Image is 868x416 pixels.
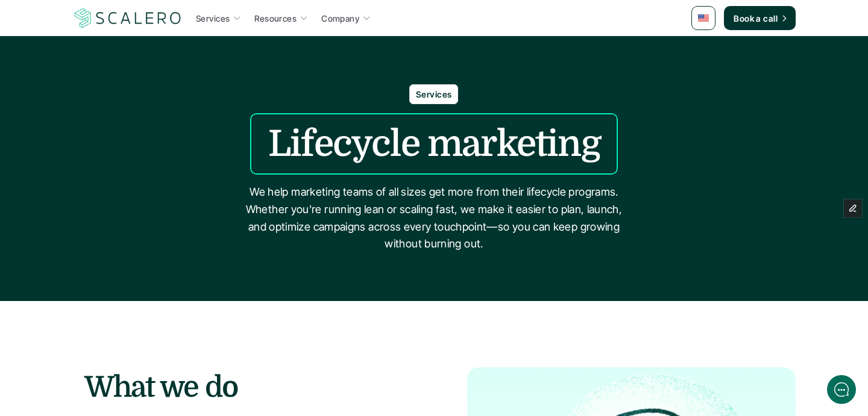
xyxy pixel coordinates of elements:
[827,375,856,404] iframe: gist-messenger-bubble-iframe
[192,330,201,336] tspan: GIF
[101,303,153,311] span: We run on Gist
[254,12,297,25] p: Resources
[321,12,359,25] p: Company
[188,328,204,338] g: />
[72,7,183,29] img: Scalero company logo
[45,8,86,21] div: Scalero
[844,199,862,217] button: Edit Framer Content
[183,317,209,350] button: />GIF
[45,23,86,31] div: Back [DATE]
[84,367,431,408] h2: What we do
[196,12,230,25] p: Services
[268,122,600,166] h1: Lifecycle marketing
[416,88,451,101] p: Services
[724,6,796,30] a: Book a call
[734,12,778,25] p: Book a call
[36,8,226,31] div: ScaleroBack [DATE]
[72,7,183,29] a: Scalero company logo
[238,184,630,253] p: We help marketing teams of all sizes get more from their lifecycle programs. Whether you're runni...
